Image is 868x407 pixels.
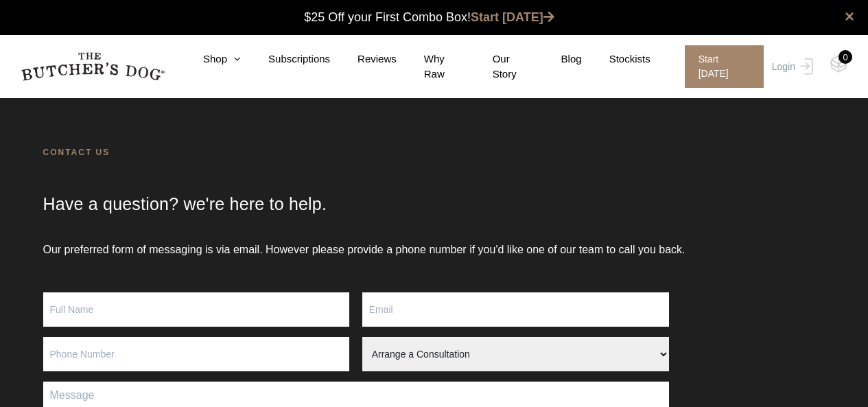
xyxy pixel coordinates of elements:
p: Our preferred form of messaging is via email. However please provide a phone number if you'd like... [43,242,825,292]
a: Our Story [465,51,534,82]
a: Start [DATE] [671,45,769,88]
a: Start [DATE] [471,10,554,24]
input: Phone Number [43,337,350,371]
input: Full Name [43,292,350,327]
a: Login [769,45,813,88]
a: Blog [534,51,582,67]
h1: Contact Us [43,146,825,194]
a: Why Raw [397,51,465,82]
a: Stockists [582,51,650,67]
div: 0 [838,50,852,64]
h2: Have a question? we're here to help. [43,194,825,242]
a: Reviews [330,51,397,67]
a: Shop [176,51,241,67]
input: Email [362,292,669,327]
span: Start [DATE] [685,45,764,88]
a: Subscriptions [241,51,330,67]
img: TBD_Cart-Empty.png [830,55,847,73]
a: close [845,8,854,25]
